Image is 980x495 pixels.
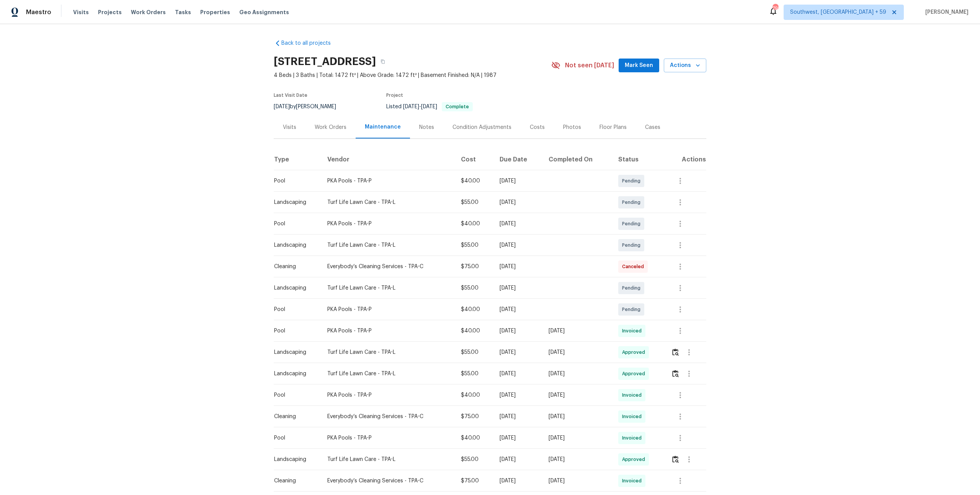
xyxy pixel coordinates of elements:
div: [DATE] [500,327,536,335]
div: [DATE] [500,306,536,313]
div: Pool [274,177,315,185]
button: Actions [664,59,706,73]
span: Listed [386,104,473,109]
div: Work Orders [315,124,346,131]
div: Turf Life Lawn Care - TPA-L [327,348,449,356]
span: [DATE] [403,104,419,109]
span: Pending [622,241,644,249]
div: Floor Plans [599,124,627,131]
span: Invoiced [622,391,645,399]
div: [DATE] [549,434,606,442]
div: Turf Life Lawn Care - TPA-L [327,370,449,378]
div: Maintenance [365,123,401,131]
div: $55.00 [461,370,487,378]
div: Pool [274,220,315,228]
div: [DATE] [500,241,536,249]
div: [DATE] [549,456,606,463]
div: Landscaping [274,348,315,356]
div: Visits [283,124,296,131]
h2: [STREET_ADDRESS] [274,58,376,65]
span: Projects [98,8,122,16]
span: Actions [670,61,700,70]
div: $40.00 [461,434,487,442]
div: Turf Life Lawn Care - TPA-L [327,284,449,292]
span: [PERSON_NAME] [922,8,969,16]
th: Due Date [493,149,542,170]
img: Review Icon [672,370,679,377]
span: Invoiced [622,434,645,442]
div: [DATE] [549,327,606,335]
span: Canceled [622,263,647,270]
div: [DATE] [500,370,536,378]
th: Type [274,149,321,170]
span: Approved [622,348,648,356]
span: Invoiced [622,477,645,485]
span: Approved [622,370,648,378]
span: Pending [622,199,644,206]
div: $40.00 [461,306,487,313]
div: Pool [274,306,315,313]
div: [DATE] [500,434,536,442]
div: $40.00 [461,220,487,228]
div: Cleaning [274,263,315,270]
div: Pool [274,434,315,442]
span: [DATE] [274,104,290,109]
th: Cost [455,149,493,170]
div: $55.00 [461,284,487,292]
img: Review Icon [672,456,679,463]
div: 792 [773,5,778,12]
span: Not seen [DATE] [565,62,614,69]
div: [DATE] [549,391,606,399]
div: [DATE] [500,477,536,485]
span: Pending [622,177,644,185]
span: Approved [622,456,648,463]
div: [DATE] [549,477,606,485]
span: Pending [622,220,644,228]
div: $75.00 [461,263,487,270]
div: Turf Life Lawn Care - TPA-L [327,241,449,249]
div: Cases [645,124,660,131]
button: Review Icon [671,343,680,361]
div: [DATE] [500,177,536,185]
span: Tasks [175,10,191,15]
div: $40.00 [461,391,487,399]
div: PKA Pools - TPA-P [327,177,449,185]
div: PKA Pools - TPA-P [327,434,449,442]
div: [DATE] [549,348,606,356]
th: Status [612,149,665,170]
div: Condition Adjustments [452,124,511,131]
div: Photos [563,124,581,131]
div: PKA Pools - TPA-P [327,327,449,335]
div: Landscaping [274,284,315,292]
div: Landscaping [274,370,315,378]
span: - [403,104,437,109]
span: Pending [622,306,644,313]
div: $40.00 [461,327,487,335]
span: Visits [73,8,89,16]
img: Review Icon [672,348,679,356]
div: Pool [274,327,315,335]
div: PKA Pools - TPA-P [327,306,449,313]
div: [DATE] [500,199,536,206]
th: Actions [665,149,706,170]
span: Geo Assignments [239,8,289,16]
div: $55.00 [461,456,487,463]
div: $40.00 [461,177,487,185]
div: [DATE] [500,348,536,356]
div: [DATE] [500,456,536,463]
div: [DATE] [549,370,606,378]
div: Landscaping [274,241,315,249]
span: 4 Beds | 3 Baths | Total: 1472 ft² | Above Grade: 1472 ft² | Basement Finished: N/A | 1987 [274,72,551,79]
a: Back to all projects [274,39,347,47]
button: Review Icon [671,365,680,383]
span: Last Visit Date [274,93,307,98]
div: PKA Pools - TPA-P [327,220,449,228]
div: $55.00 [461,348,487,356]
span: Maestro [26,8,51,16]
div: [DATE] [500,391,536,399]
div: Notes [419,124,434,131]
div: by [PERSON_NAME] [274,102,345,111]
th: Vendor [321,149,455,170]
div: PKA Pools - TPA-P [327,391,449,399]
div: $75.00 [461,477,487,485]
